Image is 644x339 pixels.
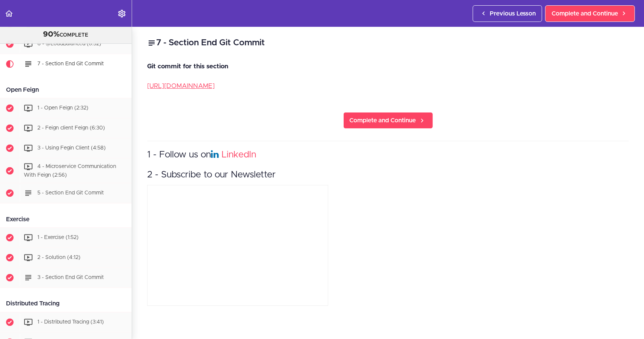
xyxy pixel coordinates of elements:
span: 5 - Section End Git Commit [37,191,104,196]
h3: 2 - Subscribe to our Newsletter [147,169,629,181]
span: Complete and Continue [552,9,618,18]
a: LinkedIn [221,150,256,159]
span: 7 - Section End Git Commit [37,61,104,66]
a: Previous Lesson [473,5,542,22]
span: 3 - Using Fegin Client (4:58) [37,145,106,151]
h3: 1 - Follow us on [147,149,629,161]
span: 1 - Open Feign (2:32) [37,105,88,111]
span: 6 - @LoadBalanced (6:52) [37,41,101,46]
span: 2 - Feign client Feign (6:30) [37,125,105,131]
span: 90% [43,31,60,38]
span: Previous Lesson [490,9,536,18]
svg: Settings Menu [117,9,126,18]
span: 2 - Solution (4:12) [37,255,80,260]
h2: 7 - Section End Git Commit [147,37,629,49]
a: [URL][DOMAIN_NAME] [147,83,215,89]
span: 1 - Distributed Tracing (3:41) [37,320,104,325]
strong: Git commit for this section [147,63,228,69]
span: 4 - Microservice Communication With Feign (2:56) [24,164,116,178]
span: Complete and Continue [350,116,416,125]
span: 3 - Section End Git Commit [37,275,104,280]
a: Complete and Continue [343,112,433,129]
span: 1 - Exercise (1:52) [37,235,78,240]
div: COMPLETE [9,30,122,40]
svg: Back to course curriculum [5,9,14,18]
a: Complete and Continue [545,5,635,22]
